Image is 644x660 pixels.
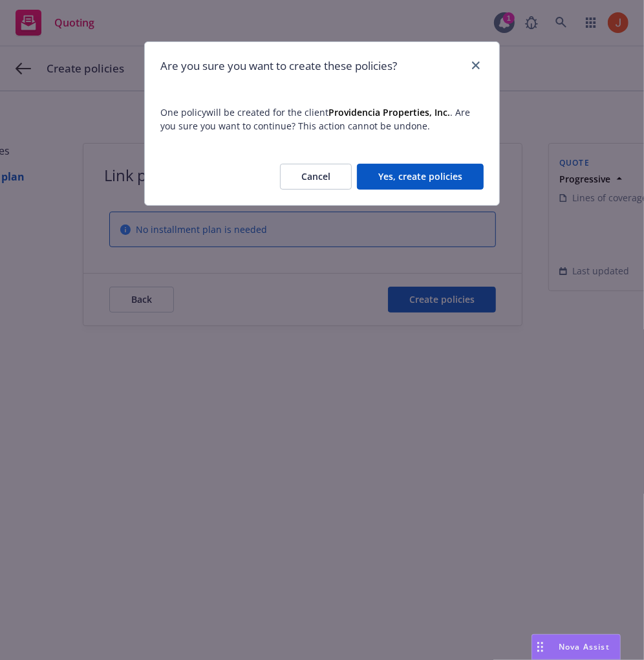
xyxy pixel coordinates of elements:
span: Nova Assist [559,641,610,652]
strong: Providencia Properties, Inc. [328,106,450,118]
div: Drag to move [532,635,548,659]
button: Nova Assist [531,634,621,660]
h1: Are you sure you want to create these policies? [160,58,397,74]
button: Cancel [280,164,352,190]
a: close [468,58,484,73]
button: Yes, create policies [357,164,484,190]
span: One policy will be created for the client . Are you sure you want to continue? This action cannot... [160,105,484,133]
